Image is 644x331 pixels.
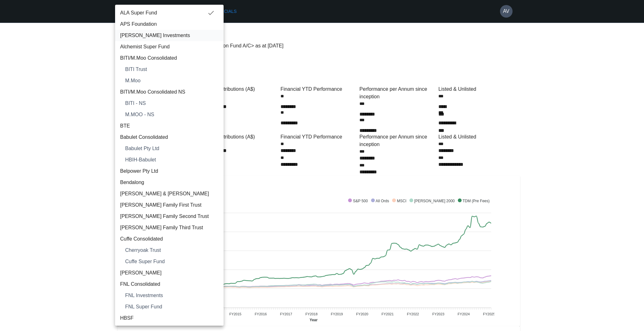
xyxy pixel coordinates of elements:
span: [PERSON_NAME] Family First Trust [120,201,219,209]
span: ALA Super Fund [120,9,207,17]
span: [PERSON_NAME] [120,269,219,277]
span: APS Foundation [120,20,219,28]
span: BTE [120,122,219,130]
span: Belpower Pty Ltd [120,167,219,175]
span: [PERSON_NAME] Family Third Trust [120,224,219,231]
span: BITI/M.Moo Consolidated [120,54,219,62]
span: M.Moo [125,77,219,84]
span: HBSF [120,314,219,322]
span: FNL Super Fund [125,303,219,311]
span: Babulet Pty Ltd [125,145,219,152]
span: Alchemist Super Fund [120,43,219,51]
span: HBIH-Babulet [125,156,219,164]
span: Bendalong [120,179,219,186]
span: Cherryoak Trust [125,247,219,254]
span: BITI/M.Moo Consolidated NS [120,88,219,96]
span: Babulet Consolidated [120,133,219,141]
span: Cuffe Consolidated [120,235,219,243]
span: FNL Investments [125,292,219,299]
span: Cuffe Super Fund [125,258,219,265]
span: [PERSON_NAME] Investments [120,32,219,39]
span: FNL Consolidated [120,280,219,288]
span: [PERSON_NAME] & [PERSON_NAME] [120,190,219,198]
span: BITI Trust [125,66,219,73]
span: BITI - NS [125,100,219,107]
span: [PERSON_NAME] Family Second Trust [120,213,219,220]
span: M.MOO - NS [125,111,219,118]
